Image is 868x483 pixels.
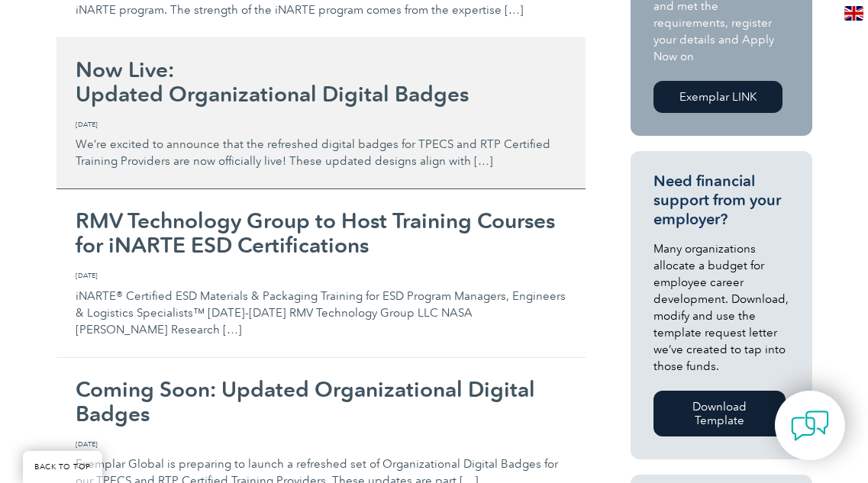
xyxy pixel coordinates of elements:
p: We’re excited to announce that the refreshed digital badges for TPECS and RTP Certified Training ... [76,119,566,170]
a: Exemplar LINK [653,81,782,113]
h2: RMV Technology Group to Host Training Courses for iNARTE ESD Certifications [76,208,566,257]
a: BACK TO TOP [23,451,102,483]
h3: Need financial support from your employer? [653,172,789,229]
a: Now Live:Updated Organizational Digital Badges [DATE] We’re excited to announce that the refreshe... [56,38,586,190]
h2: Coming Soon: Updated Organizational Digital Badges [76,377,566,426]
img: contact-chat.png [791,407,829,445]
span: [DATE] [76,439,566,449]
img: en [844,6,863,21]
p: Many organizations allocate a budget for employee career development. Download, modify and use th... [653,240,789,375]
span: [DATE] [76,270,566,281]
a: RMV Technology Group to Host Training Courses for iNARTE ESD Certifications [DATE] iNARTE® Certif... [56,189,586,358]
h2: Now Live: Updated Organizational Digital Badges [76,57,566,106]
a: Download Template [653,391,786,436]
span: [DATE] [76,119,566,130]
p: iNARTE® Certified ESD Materials & Packaging Training for ESD Program Managers, Engineers & Logist... [76,270,566,338]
